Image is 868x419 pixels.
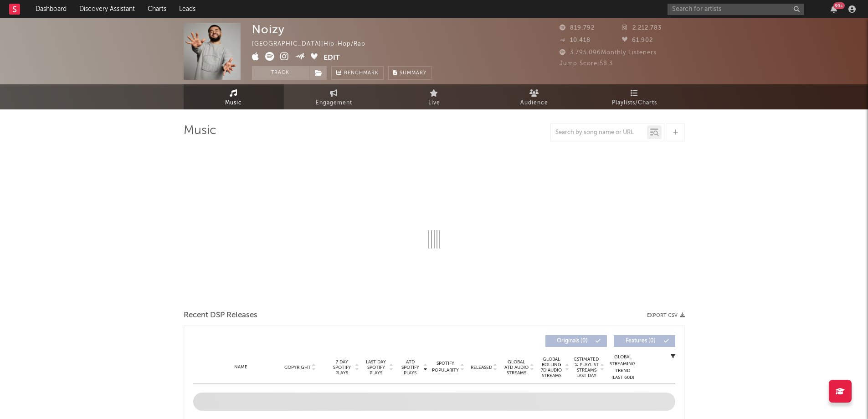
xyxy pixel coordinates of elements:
button: Summary [388,66,431,80]
span: 10.418 [560,37,591,43]
span: Jump Score: 58.3 [560,61,613,67]
span: Engagement [316,98,352,109]
span: Audience [520,98,548,109]
input: Search for artists [668,4,804,15]
a: Audience [484,84,585,109]
span: Features ( 0 ) [620,338,662,344]
span: 3.795.096 Monthly Listeners [560,50,657,56]
button: 99+ [831,5,837,13]
span: Estimated % Playlist Streams Last Day [574,357,599,378]
div: Noizy [252,23,285,36]
div: Global Streaming Trend (Last 60D) [609,354,637,381]
a: Playlists/Charts [585,84,685,109]
span: 61.902 [622,37,653,43]
a: Engagement [284,84,384,109]
span: ATD Spotify Plays [398,359,422,376]
button: Edit [324,52,340,63]
a: Music [184,84,284,109]
span: Recent DSP Releases [184,310,257,321]
button: Track [252,66,309,80]
a: Benchmark [331,66,384,80]
input: Search by song name or URL [551,129,647,136]
div: 99 + [833,2,845,9]
span: Live [428,98,440,109]
span: Originals ( 0 ) [551,338,593,344]
span: Global ATD Audio Streams [504,359,529,376]
div: Name [211,364,271,371]
span: Music [225,98,242,109]
span: Spotify Popularity [432,360,459,374]
a: Live [384,84,484,109]
span: Global Rolling 7D Audio Streams [539,357,564,378]
span: Released [471,365,492,370]
button: Export CSV [647,313,685,318]
span: Playlists/Charts [612,98,657,109]
button: Originals(0) [545,335,607,347]
button: Features(0) [614,335,675,347]
span: Copyright [284,365,311,370]
span: 2.212.783 [622,25,662,31]
span: 819.792 [560,25,595,31]
span: 7 Day Spotify Plays [330,359,354,376]
span: Last Day Spotify Plays [364,359,388,376]
div: [GEOGRAPHIC_DATA] | Hip-Hop/Rap [252,39,376,50]
span: Benchmark [344,68,379,79]
span: Summary [400,71,426,76]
